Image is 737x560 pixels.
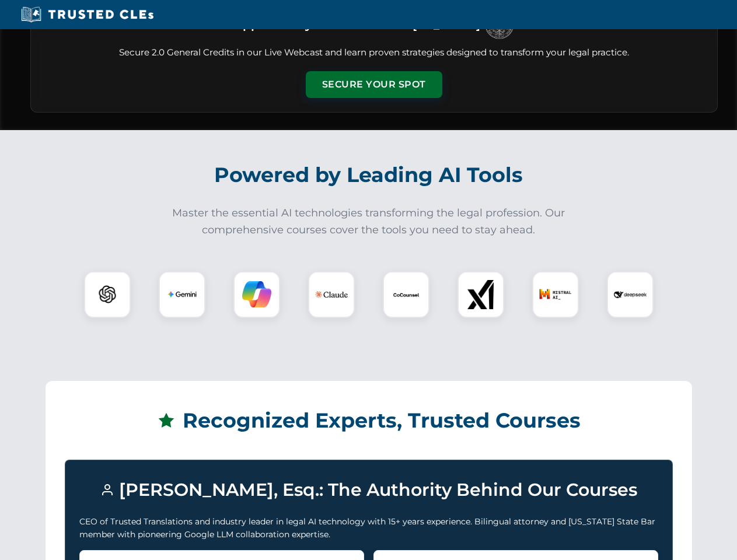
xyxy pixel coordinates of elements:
[308,271,355,318] div: Claude
[306,71,442,98] button: Secure Your Spot
[532,271,579,318] div: Mistral AI
[607,271,654,318] div: DeepSeek
[315,278,348,311] img: Claude Logo
[539,278,572,311] img: Mistral AI Logo
[18,6,157,23] img: Trusted CLEs
[159,271,205,318] div: Gemini
[614,278,647,311] img: DeepSeek Logo
[466,280,495,309] img: xAI Logo
[167,280,197,309] img: Gemini Logo
[65,400,673,441] h2: Recognized Experts, Trusted Courses
[79,474,658,506] h3: [PERSON_NAME], Esq.: The Authority Behind Our Courses
[392,280,421,309] img: CoCounsel Logo
[90,278,124,311] img: ChatGPT Logo
[457,271,504,318] div: xAI
[233,271,280,318] div: Copilot
[165,205,573,239] p: Master the essential AI technologies transforming the legal profession. Our comprehensive courses...
[383,271,429,318] div: CoCounsel
[46,155,692,195] h2: Powered by Leading AI Tools
[45,46,703,60] p: Secure 2.0 General Credits in our Live Webcast and learn proven strategies designed to transform ...
[84,271,131,318] div: ChatGPT
[242,280,271,309] img: Copilot Logo
[79,515,658,541] p: CEO of Trusted Translations and industry leader in legal AI technology with 15+ years experience....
